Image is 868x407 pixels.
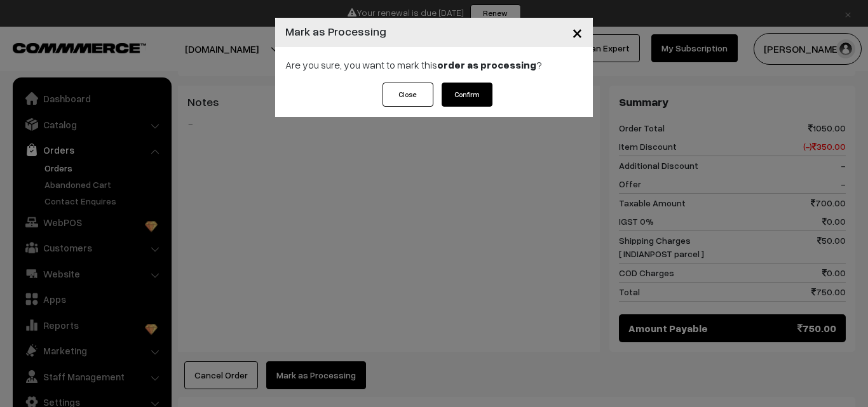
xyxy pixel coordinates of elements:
[285,23,386,40] h4: Mark as Processing
[275,47,593,83] div: Are you sure, you want to mark this ?
[383,83,433,107] button: Close
[437,58,536,71] strong: order as processing
[442,83,492,107] button: Confirm
[572,20,583,44] span: ×
[562,13,593,52] button: Close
